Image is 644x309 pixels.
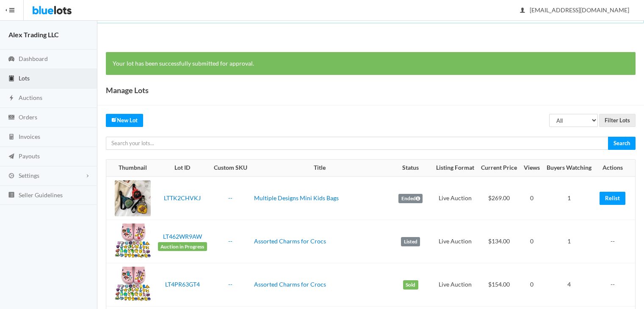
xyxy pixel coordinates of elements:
ion-icon: cog [7,172,16,180]
label: Listed [401,237,420,246]
span: Auction in Progress [158,242,207,251]
th: Title [251,160,389,177]
a: -- [228,281,232,288]
span: Lots [19,74,30,82]
span: Invoices [19,133,40,140]
a: Assorted Charms for Crocs [254,237,326,245]
label: Sold [403,280,418,290]
ion-icon: create [111,117,117,122]
ion-icon: paper plane [7,153,16,161]
a: Assorted Charms for Crocs [254,281,326,288]
th: Thumbnail [106,160,154,177]
span: [EMAIL_ADDRESS][DOMAIN_NAME] [520,6,629,14]
a: createNew Lot [106,114,143,127]
label: Ended [398,194,423,203]
th: Listing Format [432,160,477,177]
a: Multiple Designs Mini Kids Bags [254,194,339,201]
a: LTTK2CHVKJ [164,194,201,201]
th: Current Price [478,160,520,177]
th: Status [389,160,432,177]
span: Dashboard [19,55,48,62]
ion-icon: list box [7,191,16,199]
ion-icon: cash [7,114,16,122]
td: $269.00 [478,177,520,220]
span: Settings [19,172,39,179]
ion-icon: clipboard [7,75,16,83]
a: LT4PR63GT4 [165,281,200,288]
td: 1 [543,177,595,220]
span: Auctions [19,94,42,101]
input: Filter Lots [599,114,636,127]
ion-icon: calculator [7,133,16,141]
span: Seller Guidelines [19,191,63,199]
ion-icon: flash [7,94,16,102]
a: -- [228,237,232,245]
td: Live Auction [432,220,477,263]
th: Actions [595,160,635,177]
a: -- [228,194,232,201]
input: Search your lots... [106,137,608,150]
td: 0 [520,263,543,306]
td: 1 [543,220,595,263]
ion-icon: person [518,7,527,15]
a: Relist [600,192,625,205]
span: Payouts [19,152,40,160]
td: Live Auction [432,177,477,220]
ion-icon: speedometer [7,55,16,63]
span: Orders [19,113,37,121]
td: -- [595,263,635,306]
td: $134.00 [478,220,520,263]
th: Custom SKU [210,160,251,177]
th: Lot ID [154,160,210,177]
td: 0 [520,177,543,220]
a: LT462WR9AW [163,233,202,240]
td: -- [595,220,635,263]
p: Your lot has been successfully submitted for approval. [113,59,629,69]
strong: Alex Trading LLC [8,30,59,39]
td: 0 [520,220,543,263]
td: Live Auction [432,263,477,306]
input: Search [608,137,636,150]
h1: Manage Lots [106,84,149,97]
td: $154.00 [478,263,520,306]
td: 4 [543,263,595,306]
th: Buyers Watching [543,160,595,177]
th: Views [520,160,543,177]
